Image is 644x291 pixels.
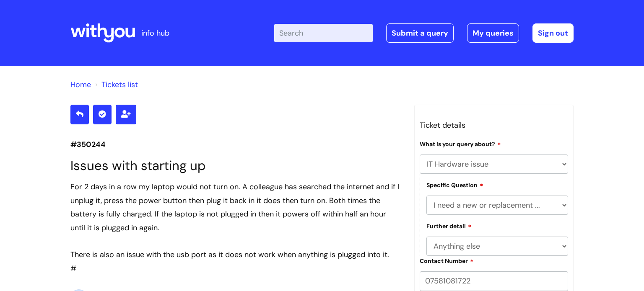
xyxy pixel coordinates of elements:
label: Contact Number [420,256,474,265]
a: Sign out [532,23,574,43]
a: Home [70,80,91,90]
a: Submit a query [386,23,454,43]
label: What is your query about? [420,139,501,148]
div: There is also an issue with the usb port as it does not work when anything is plugged into it. [70,248,402,261]
div: # [70,180,402,275]
p: #350244 [70,138,402,151]
div: For 2 days in a row my laptop would not turn on. A colleague has searched the internet and if I u... [70,180,402,234]
label: Further detail [426,221,472,230]
h3: Ticket details [420,118,568,132]
a: My queries [467,23,519,43]
div: | - [274,23,574,43]
p: info hub [141,26,169,40]
a: Tickets list [101,80,138,90]
input: Search [274,24,373,42]
li: Solution home [70,78,91,91]
li: Tickets list [93,78,138,91]
label: Specific Question [426,180,483,189]
h1: Issues with starting up [70,158,402,173]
